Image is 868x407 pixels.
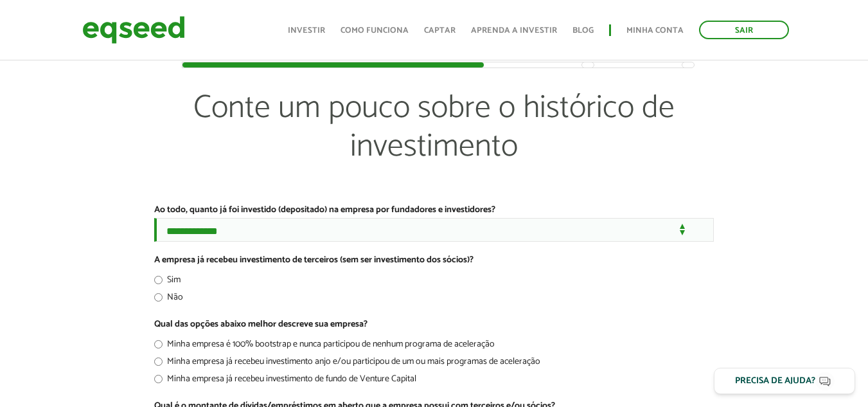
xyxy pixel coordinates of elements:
[626,26,684,35] a: Minha conta
[154,276,163,284] input: Sim
[154,293,183,306] label: Não
[471,26,557,35] a: Aprenda a investir
[182,89,686,204] p: Conte um pouco sobre o histórico de investimento
[154,340,495,353] label: Minha empresa é 100% bootstrap e nunca participou de nenhum programa de aceleração
[154,357,540,370] label: Minha empresa já recebeu investimento anjo e/ou participou de um ou mais programas de aceleração
[341,26,409,35] a: Como funciona
[572,26,594,35] a: Blog
[154,357,163,366] input: Minha empresa já recebeu investimento anjo e/ou participou de um ou mais programas de aceleração
[154,340,163,348] input: Minha empresa é 100% bootstrap e nunca participou de nenhum programa de aceleração
[154,320,368,329] label: Qual das opções abaixo melhor descreve sua empresa?
[424,26,456,35] a: Captar
[154,293,163,302] input: Não
[154,375,416,388] label: Minha empresa já recebeu investimento de fundo de Venture Capital
[82,13,185,47] img: EqSeed
[154,206,495,215] label: Ao todo, quanto já foi investido (depositado) na empresa por fundadores e investidores?
[154,375,163,383] input: Minha empresa já recebeu investimento de fundo de Venture Capital
[154,276,181,289] label: Sim
[288,26,325,35] a: Investir
[699,21,789,39] a: Sair
[154,256,474,265] label: A empresa já recebeu investimento de terceiros (sem ser investimento dos sócios)?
